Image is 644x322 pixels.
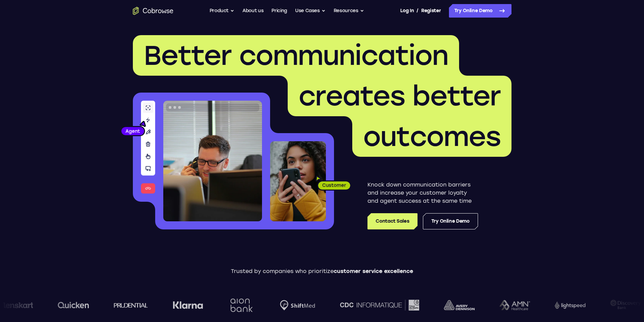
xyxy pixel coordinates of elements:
a: Try Online Demo [423,213,478,229]
p: Knock down communication barriers and increase your customer loyalty and agent success at the sam... [367,181,478,205]
span: / [416,7,419,15]
a: Log In [400,4,414,18]
a: About us [242,4,263,18]
button: Resources [334,4,364,18]
a: Contact Sales [367,213,417,229]
span: customer service excellence [334,268,413,274]
img: prudential [114,302,148,308]
img: Aion Bank [228,292,255,319]
a: Try Online Demo [449,4,511,18]
img: CDC Informatique [340,300,419,310]
img: AMN Healthcare [499,300,530,311]
button: Use Cases [295,4,326,18]
span: outcomes [363,120,501,153]
img: avery-dennison [444,300,474,310]
a: Register [421,4,441,18]
button: Product [210,4,235,18]
img: Shiftmed [280,300,315,311]
a: Pricing [271,4,287,18]
img: A customer support agent talking on the phone [163,101,262,221]
img: A customer holding their phone [270,141,326,221]
a: Go to the home page [133,7,173,15]
span: Better communication [144,39,448,72]
img: Klarna [172,301,203,309]
span: creates better [299,80,501,112]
